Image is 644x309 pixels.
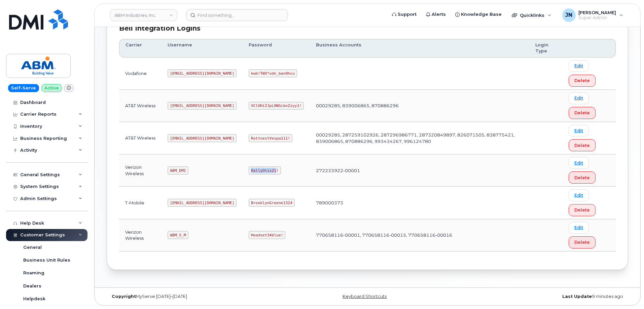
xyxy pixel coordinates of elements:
span: Delete [574,207,590,213]
a: Edit [569,125,589,137]
a: Edit [569,92,589,104]
a: Alerts [421,8,451,21]
td: 00029285, 839006865, 870886296 [310,90,529,122]
code: ABM_S_M [168,231,188,239]
th: Business Accounts [310,39,529,57]
span: Delete [574,239,590,245]
span: Delete [574,175,590,181]
th: Carrier [119,39,162,57]
a: Keyboard Shortcuts [343,294,387,299]
a: Edit [569,157,589,169]
td: 272233922-00001 [310,154,529,187]
button: Delete [569,204,596,216]
span: Delete [574,77,590,84]
a: ABM Industries, Inc. [110,9,177,21]
span: Support [398,11,417,18]
code: RottnestVespa111! [249,134,292,142]
div: Bell Integration Logins [119,24,616,33]
th: Login Type [529,39,563,57]
a: Edit [569,222,589,234]
span: Quicklinks [520,12,544,18]
button: Delete [569,75,596,87]
th: Password [243,39,310,57]
span: [PERSON_NAME] [578,10,616,15]
button: Delete [569,236,596,248]
button: Delete [569,107,596,119]
td: T-Mobile [119,187,162,219]
a: Edit [569,189,589,201]
strong: Copyright [112,294,136,299]
span: Super Admin [578,15,616,21]
td: 789000373 [310,187,529,219]
code: VClOHiIJpL0NGcbnZzyy1! [249,102,304,110]
code: RallyOtis21! [249,166,281,175]
span: Delete [574,110,590,116]
span: Alerts [432,11,446,18]
td: 770658116-00001, 770658116-00015, 770658116-00016 [310,219,529,252]
td: Vodafone [119,57,162,90]
span: Knowledge Base [461,11,502,18]
div: Quicklinks [507,8,556,22]
button: Delete [569,171,596,184]
div: 9 minutes ago [454,294,628,299]
span: Delete [574,142,590,149]
td: Verizon Wireless [119,219,162,252]
a: Knowledge Base [451,8,506,21]
td: AT&T Wireless [119,90,162,122]
code: [EMAIL_ADDRESS][DOMAIN_NAME] [168,199,237,207]
input: Find something... [186,9,288,21]
button: Delete [569,139,596,151]
code: [EMAIL_ADDRESS][DOMAIN_NAME] [168,134,237,142]
code: [EMAIL_ADDRESS][DOMAIN_NAME] [168,102,237,110]
td: Verizon Wireless [119,154,162,187]
div: MyServe [DATE]–[DATE] [107,294,281,299]
td: AT&T Wireless [119,122,162,154]
a: Support [387,8,421,21]
div: Joe Nguyen Jr. [558,8,628,22]
th: Username [162,39,243,57]
code: Headset34blue! [249,231,285,239]
code: kwb!TWX*udn_ban9hcu [249,69,297,77]
td: 00029285, 287259102926, 287296986771, 287320849897, 826071505, 838775421, 839006865, 870886296, 9... [310,122,529,154]
strong: Last Update [562,294,592,299]
code: BrooklynGreene1324 [249,199,294,207]
code: [EMAIL_ADDRESS][DOMAIN_NAME] [168,69,237,77]
span: JN [565,11,572,19]
a: Edit [569,60,589,72]
code: ABM_DMI [168,166,188,175]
